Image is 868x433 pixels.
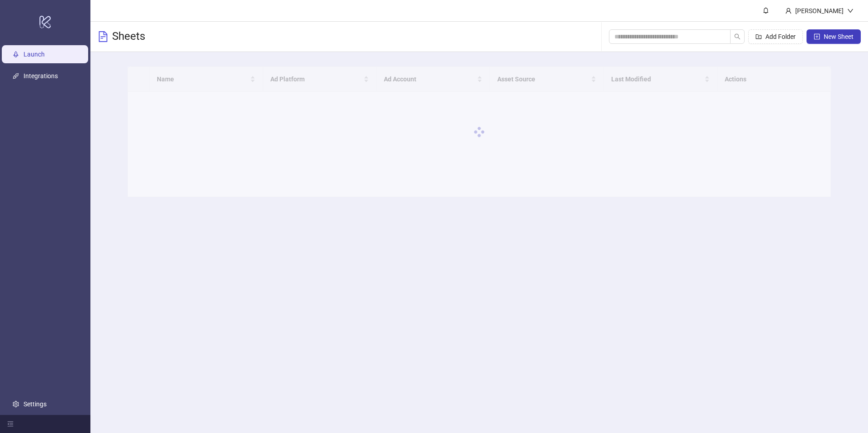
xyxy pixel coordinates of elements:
[847,8,854,14] span: down
[7,421,14,427] span: menu-fold
[824,33,854,40] span: New Sheet
[765,33,796,40] span: Add Folder
[734,33,741,40] span: search
[755,33,762,40] span: folder-add
[24,51,45,58] a: Launch
[24,400,47,408] a: Settings
[112,29,145,44] h3: Sheets
[763,7,769,14] span: bell
[98,31,108,42] span: file-text
[24,72,58,80] a: Integrations
[792,6,847,16] div: [PERSON_NAME]
[785,8,792,14] span: user
[748,29,803,44] button: Add Folder
[807,29,861,44] button: New Sheet
[814,33,820,40] span: plus-square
